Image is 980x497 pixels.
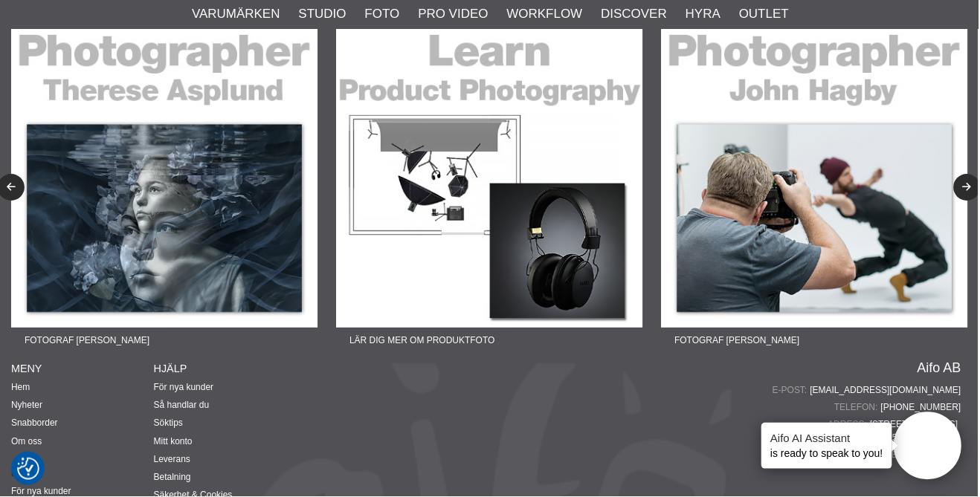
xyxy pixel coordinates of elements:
[337,328,509,355] span: Lär dig mer om produktfoto
[772,431,885,446] h4: Aifo AI Assistant
[17,456,39,483] button: Samtyckesinställningar
[154,363,297,377] h4: Hjälp
[193,4,281,24] a: Varumärken
[836,402,883,415] span: Telefon:
[763,423,894,470] div: is ready to speak to you!
[812,385,963,398] a: [EMAIL_ADDRESS][DOMAIN_NAME]
[17,458,39,481] img: Revisit consent button
[830,419,872,432] span: Adress:
[365,4,400,24] a: Foto
[299,4,346,24] a: Studio
[11,363,154,377] h4: Meny
[663,328,814,355] span: Fotograf [PERSON_NAME]
[11,468,154,481] strong: Hjälp
[154,383,214,394] a: För nya kunder
[508,4,584,24] a: Workflow
[774,385,812,398] span: E-post:
[11,438,42,448] a: Om oss
[11,401,42,412] a: Nyheter
[154,438,193,448] a: Mitt konto
[602,4,668,24] a: Discover
[154,473,191,484] a: Betalning
[919,363,963,376] a: Aifo AB
[154,455,190,466] a: Leverans
[154,419,183,429] a: Söktips
[11,419,58,429] a: Snabborder
[883,402,963,415] a: [PHONE_NUMBER]
[337,22,644,328] img: Annons:22-07F banner-sidfot-learn-product.jpg
[154,401,210,412] a: Så handlar du
[663,22,970,328] img: Annons:22-08F banner-sidfot-john.jpg
[871,419,963,446] span: [STREET_ADDRESS] 168 65 Bromma
[419,4,489,24] a: Pro Video
[337,22,644,355] a: Annons:22-07F banner-sidfot-learn-product.jpgLär dig mer om produktfoto
[11,383,30,394] a: Hem
[11,328,163,355] span: Fotograf [PERSON_NAME]
[11,22,318,355] a: Annons:22-06F banner-sidfot-therese.jpgFotograf [PERSON_NAME]
[11,22,318,328] img: Annons:22-06F banner-sidfot-therese.jpg
[687,4,722,24] a: Hyra
[741,4,790,24] a: Outlet
[663,22,970,355] a: Annons:22-08F banner-sidfot-john.jpgFotograf [PERSON_NAME]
